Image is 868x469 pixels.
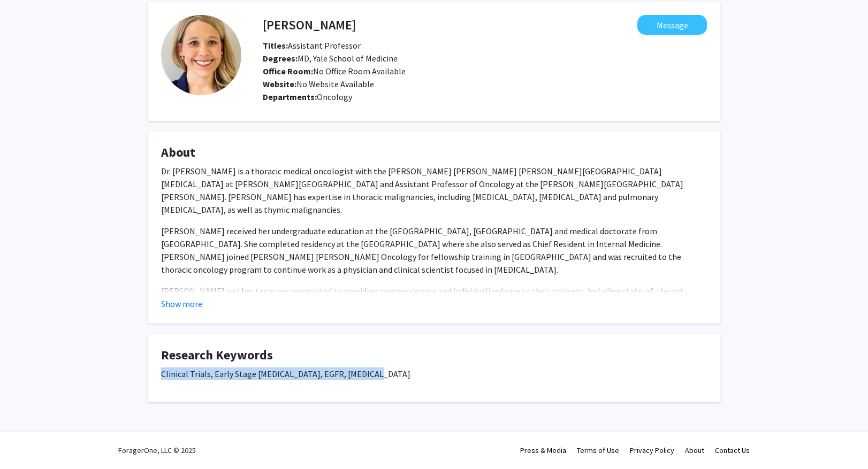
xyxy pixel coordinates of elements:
img: Profile Picture [161,15,241,95]
span: MD, Yale School of Medicine [263,53,398,64]
span: No Office Room Available [263,66,406,76]
span: No Website Available [263,79,374,89]
a: Press & Media [520,445,566,455]
a: Contact Us [715,445,750,455]
b: Titles: [263,40,288,51]
div: ForagerOne, LLC © 2025 [118,432,196,469]
b: Office Room: [263,66,313,76]
p: [PERSON_NAME] and her team are committed to providing compassionate and individualized care to th... [161,285,707,336]
button: Show more [161,297,202,310]
button: Message Susan Scott [637,15,707,35]
b: Degrees: [263,53,298,64]
span: Assistant Professor [263,40,361,51]
h4: Research Keywords [161,348,707,363]
p: [PERSON_NAME] received her undergraduate education at the [GEOGRAPHIC_DATA], [GEOGRAPHIC_DATA] an... [161,225,707,276]
span: Oncology [317,91,352,102]
iframe: Chat [8,421,45,461]
b: Departments: [263,91,317,102]
h4: About [161,145,707,160]
a: Terms of Use [577,445,619,455]
p: Clinical Trials, Early Stage [MEDICAL_DATA], EGFR, [MEDICAL_DATA] [161,367,707,380]
b: Website: [263,79,296,89]
a: Privacy Policy [630,445,674,455]
p: Dr. [PERSON_NAME] is a thoracic medical oncologist with the [PERSON_NAME] [PERSON_NAME] [PERSON_N... [161,165,707,216]
a: About [685,445,704,455]
h4: [PERSON_NAME] [263,15,356,35]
